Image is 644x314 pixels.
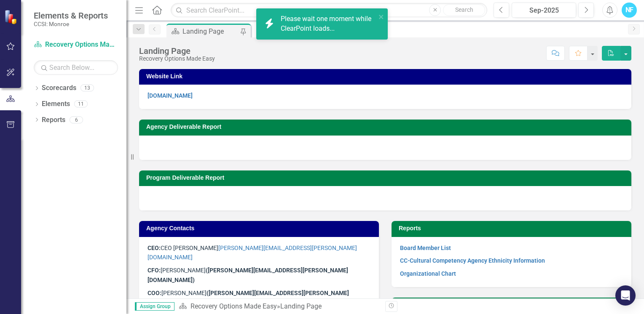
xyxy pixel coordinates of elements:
a: [PERSON_NAME][EMAIL_ADDRESS][PERSON_NAME][DOMAIN_NAME] [148,245,357,261]
div: Open Intercom Messenger [615,285,636,306]
h3: Agency Contacts [146,225,375,232]
strong: CEO: [148,245,161,251]
div: 13 [80,85,94,92]
a: CC-Cultural Competency Agency Ethnicity Information [400,257,545,264]
a: [DOMAIN_NAME] [148,92,193,99]
img: ClearPoint Strategy [4,10,19,24]
span: CEO [PERSON_NAME] [148,245,357,261]
button: close [378,12,384,21]
div: Landing Page [139,46,215,56]
strong: ([PERSON_NAME][EMAIL_ADDRESS][PERSON_NAME][DOMAIN_NAME]) [148,290,349,306]
h3: Website Link [146,73,627,80]
span: Assign Group [135,302,174,311]
a: Recovery Options Made Easy [191,302,277,310]
div: Landing Page [182,26,238,37]
span: Elements & Reports [34,11,108,21]
div: » [179,302,379,311]
a: Recovery Options Made Easy [34,40,118,50]
span: [PERSON_NAME] [161,267,206,274]
div: Please wait one moment while ClearPoint loads... [281,14,376,34]
input: Search ClearPoint... [171,3,487,18]
a: Organizational Chart [400,270,456,277]
strong: ([PERSON_NAME][EMAIL_ADDRESS][PERSON_NAME][DOMAIN_NAME]) [148,267,348,283]
div: 6 [70,116,83,123]
button: Search [443,4,485,16]
button: Sep-2025 [512,3,576,18]
small: CCSI: Monroe [34,21,108,27]
a: Board Member List [400,245,451,251]
div: Recovery Options Made Easy [139,56,215,62]
h3: Program Deliverable Report [146,175,627,181]
a: Reports [42,115,65,125]
h3: Reports [399,225,627,232]
input: Search Below... [34,60,118,75]
strong: COO: [148,290,161,296]
strong: CFO: [148,267,161,274]
span: [PERSON_NAME] [148,290,349,306]
div: Landing Page [280,302,322,310]
button: NF [622,3,637,18]
span: Search [455,6,473,13]
div: 11 [74,101,88,108]
a: Scorecards [42,83,76,93]
a: Elements [42,99,70,109]
h3: Agency Deliverable Report [146,124,627,130]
